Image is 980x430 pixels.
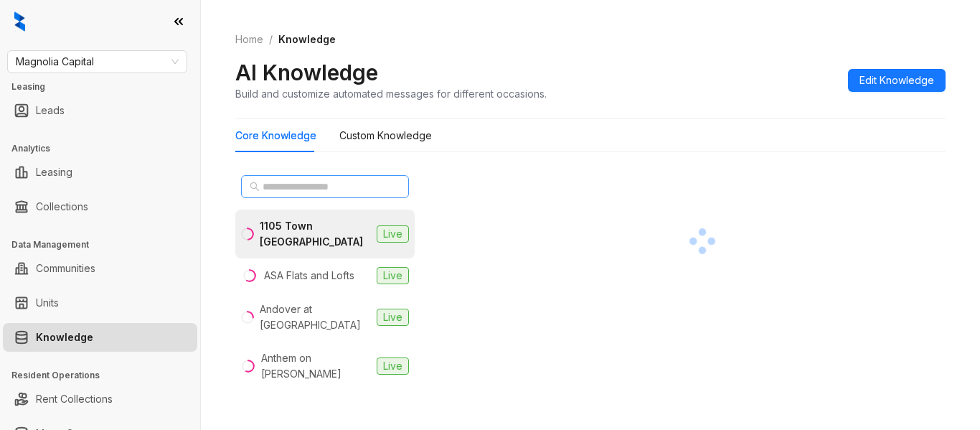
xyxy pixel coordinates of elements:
button: Edit Knowledge [848,69,946,92]
li: / [269,32,273,47]
h3: Analytics [11,142,200,155]
li: Leads [3,96,197,125]
span: Knowledge [278,33,336,45]
div: Anthem on [PERSON_NAME] [261,350,371,382]
a: Leads [36,96,65,125]
li: Rent Collections [3,385,197,413]
span: Live [377,225,409,243]
div: Andover at [GEOGRAPHIC_DATA] [260,302,371,333]
img: logo [14,11,25,32]
h3: Leasing [11,80,200,93]
div: Custom Knowledge [339,128,432,144]
div: Build and customize automated messages for different occasions. [235,86,547,101]
a: Rent Collections [36,385,113,413]
a: Units [36,289,59,317]
li: Units [3,289,197,317]
a: Leasing [36,158,72,187]
span: Live [377,267,409,284]
h2: AI Knowledge [235,59,378,86]
span: search [250,182,260,192]
span: Live [377,357,409,375]
div: ASA Flats and Lofts [264,268,354,284]
li: Leasing [3,158,197,187]
h3: Data Management [11,238,200,251]
div: 1105 Town [GEOGRAPHIC_DATA] [260,218,371,250]
div: Core Knowledge [235,128,316,144]
a: Knowledge [36,323,93,352]
li: Communities [3,254,197,283]
span: Magnolia Capital [16,51,179,73]
a: Home [232,32,266,47]
li: Collections [3,192,197,221]
a: Collections [36,192,88,221]
li: Knowledge [3,323,197,352]
a: Communities [36,254,95,283]
span: Edit Knowledge [859,73,934,88]
span: Live [377,309,409,326]
h3: Resident Operations [11,369,200,382]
